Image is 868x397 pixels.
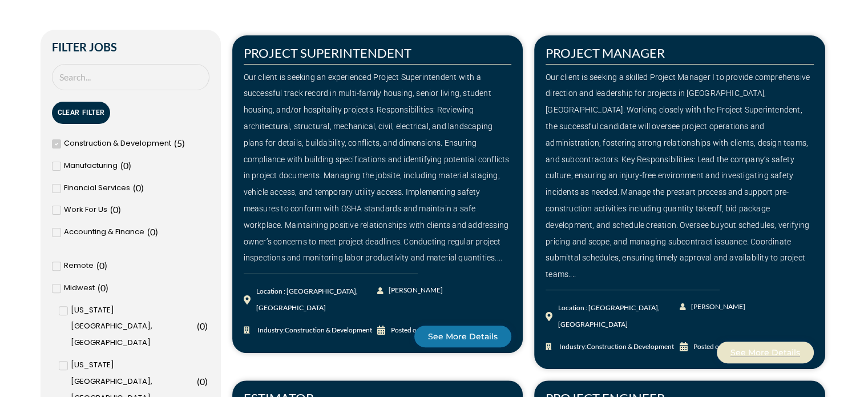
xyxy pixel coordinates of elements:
span: Remote [64,258,94,274]
span: ) [104,260,107,271]
span: ( [197,320,200,331]
span: 0 [123,160,128,171]
span: 0 [113,204,118,215]
span: ( [174,138,177,149]
span: Financial Services [64,180,130,197]
a: [PERSON_NAME] [680,299,746,315]
a: [PERSON_NAME] [377,282,444,299]
span: Accounting & Finance [64,224,144,240]
a: PROJECT SUPERINTENDENT [244,45,411,61]
span: See More Details [730,348,800,356]
button: Clear Filter [52,102,111,124]
span: 0 [136,182,141,193]
span: ( [96,260,99,271]
span: Construction & Development [64,135,171,152]
span: 5 [177,138,182,149]
span: ( [98,282,100,293]
span: [PERSON_NAME] [386,282,443,299]
span: ) [182,138,185,149]
span: ) [106,282,108,293]
span: [US_STATE][GEOGRAPHIC_DATA], [GEOGRAPHIC_DATA] [71,302,194,351]
div: Our client is seeking an experienced Project Superintendent with a successful track record in mul... [244,69,512,267]
a: See More Details [717,342,814,363]
span: See More Details [428,332,498,340]
span: 0 [99,260,104,271]
div: Location : [GEOGRAPHIC_DATA], [GEOGRAPHIC_DATA] [558,300,680,333]
span: Manufacturing [64,158,118,174]
span: ) [205,320,208,331]
span: ( [133,182,136,193]
span: ) [155,226,158,237]
a: PROJECT MANAGER [546,45,665,61]
span: ) [205,376,208,387]
span: ) [141,182,144,193]
span: ) [118,204,121,215]
span: 0 [200,320,205,331]
a: See More Details [414,326,511,347]
span: ) [128,160,131,171]
span: Midwest [64,280,95,296]
div: Location : [GEOGRAPHIC_DATA], [GEOGRAPHIC_DATA] [256,283,378,316]
div: Our client is seeking a skilled Project Manager I to provide comprehensive direction and leadersh... [546,69,814,283]
h2: Filter Jobs [52,41,209,53]
input: Search Job [52,64,209,91]
span: ( [110,204,113,215]
span: ( [120,160,123,171]
span: 0 [100,282,106,293]
span: 0 [150,226,155,237]
span: Work For Us [64,202,107,218]
span: [PERSON_NAME] [688,299,745,315]
span: 0 [200,376,205,387]
span: ( [147,226,150,237]
span: ( [197,376,200,387]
